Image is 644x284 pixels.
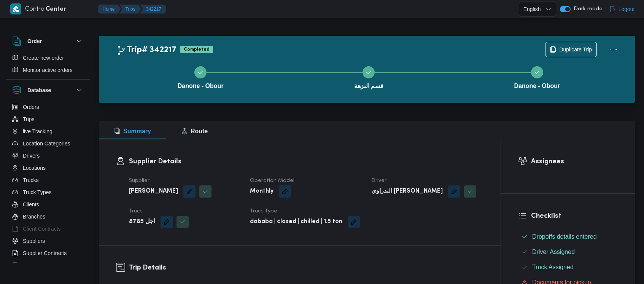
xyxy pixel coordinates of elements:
[114,128,151,134] span: Summary
[532,263,574,272] span: Truck Assigned
[518,231,618,243] button: Dropoffs details entered
[532,233,597,240] span: Dropoffs details entered
[119,5,142,14] button: Trips
[178,81,224,91] span: Danone - Obour
[9,52,87,64] button: Create new order
[9,113,87,125] button: Trips
[23,127,52,136] span: live Tracking
[12,37,84,46] button: Order
[250,178,294,183] span: Operation Model
[250,217,342,227] b: dababa | closed | chilled | 1.5 ton
[23,188,51,197] span: Truck Types
[371,178,386,183] span: Driver
[129,263,483,273] h3: Trip Details
[9,247,87,259] button: Supplier Contracts
[354,81,383,91] span: قسم النزهة
[366,69,372,75] svg: Step 2 is complete
[184,47,210,52] b: Completed
[197,69,204,75] svg: Step 1 is complete
[250,209,277,214] span: Truck Type
[129,178,149,183] span: Supplier
[23,236,45,246] span: Suppliers
[531,211,618,221] h3: Checklist
[27,37,42,46] h3: Order
[514,81,560,91] span: Danone - Obour
[532,247,575,257] span: Driver Assigned
[46,6,66,12] b: Center
[532,264,574,270] span: Truck Assigned
[9,223,87,235] button: Client Contracts
[23,212,45,221] span: Branches
[129,209,142,214] span: Truck
[9,101,87,113] button: Orders
[23,176,38,185] span: Trucks
[6,52,90,79] div: Order
[534,69,540,75] svg: Step 3 is complete
[12,86,84,95] button: Database
[23,139,70,148] span: Location Categories
[23,261,42,270] span: Devices
[129,156,483,167] h3: Supplier Details
[23,102,39,112] span: Orders
[518,246,618,258] button: Driver Assigned
[9,64,87,76] button: Monitor active orders
[619,5,635,14] span: Logout
[9,137,87,150] button: Location Categories
[116,57,285,97] button: Danone - Obour
[606,2,638,17] button: Logout
[371,187,443,196] b: البدراوي [PERSON_NAME]
[9,174,87,186] button: Trucks
[180,46,213,53] span: Completed
[545,42,597,57] button: Duplicate Trip
[9,162,87,174] button: Locations
[532,232,597,241] span: Dropoffs details entered
[10,3,21,14] img: X8yXhbKr1z7QwAAAABJRU5ErkJggg==
[532,249,575,255] span: Driver Assigned
[23,163,46,172] span: Locations
[23,200,39,209] span: Clients
[518,261,618,273] button: Truck Assigned
[9,235,87,247] button: Suppliers
[9,259,87,271] button: Devices
[571,6,603,12] span: Dark mode
[453,57,621,97] button: Danone - Obour
[23,65,73,75] span: Monitor active orders
[250,187,274,196] b: Monthly
[98,5,121,14] button: Home
[27,86,51,95] h3: Database
[9,150,87,162] button: Drivers
[140,5,166,14] button: 342217
[129,187,178,196] b: [PERSON_NAME]
[9,211,87,223] button: Branches
[9,198,87,211] button: Clients
[606,42,621,57] button: Actions
[23,151,40,160] span: Drivers
[23,115,35,124] span: Trips
[23,249,67,258] span: Supplier Contracts
[181,128,208,134] span: Route
[9,186,87,198] button: Truck Types
[9,125,87,137] button: live Tracking
[23,224,61,233] span: Client Contracts
[285,57,453,97] button: قسم النزهة
[23,53,64,62] span: Create new order
[116,45,177,55] h2: Trip# 342217
[559,45,592,54] span: Duplicate Trip
[129,217,155,227] b: اجل 8785
[6,101,90,266] div: Database
[531,156,618,167] h3: Assignees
